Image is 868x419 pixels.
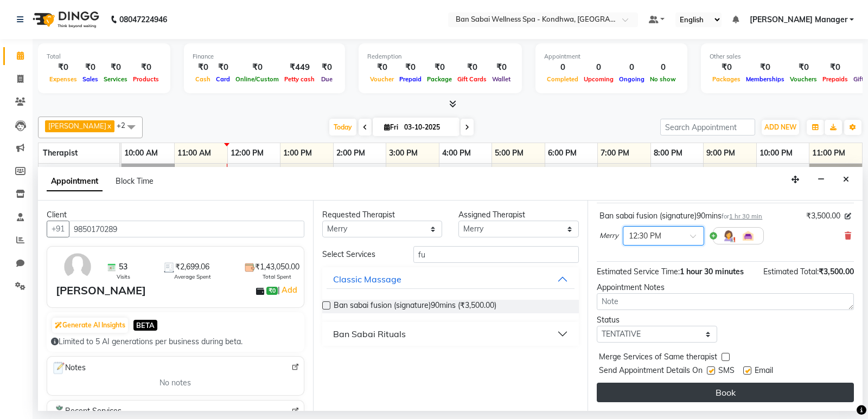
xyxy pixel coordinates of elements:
[193,75,213,83] span: Cash
[616,61,647,74] div: 0
[722,212,762,220] small: for
[122,145,161,161] a: 10:00 AM
[266,287,278,295] span: ₹0
[101,61,130,74] div: ₹0
[130,75,162,83] span: Products
[62,251,93,282] img: avatar
[367,61,397,74] div: ₹0
[763,267,819,276] span: Estimated Total:
[28,4,102,35] img: logo
[458,209,579,221] div: Assigned Therapist
[455,75,489,83] span: Gift Cards
[424,61,455,74] div: ₹0
[327,324,575,344] button: Ban Sabai Rituals
[787,75,820,83] span: Vouchers
[52,361,86,375] span: Notes
[278,283,299,296] span: |
[718,365,735,378] span: SMS
[175,261,209,273] span: ₹2,699.06
[820,75,851,83] span: Prepaids
[318,75,335,83] span: Due
[119,4,167,35] b: 08047224946
[545,145,579,161] a: 6:00 PM
[597,383,854,402] button: Book
[597,282,854,293] div: Appointment Notes
[80,61,101,74] div: ₹0
[329,119,356,136] span: Today
[282,75,317,83] span: Petty cash
[367,75,397,83] span: Voucher
[117,273,130,281] span: Visits
[492,145,526,161] a: 5:00 PM
[599,230,618,241] span: Merry
[599,210,762,222] div: Ban sabai fusion (signature)90mins
[322,209,443,221] div: Requested Therapist
[213,61,233,74] div: ₹0
[314,249,405,260] div: Select Services
[680,267,744,276] span: 1 hour 30 minutes
[651,145,685,161] a: 8:00 PM
[193,61,213,74] div: ₹0
[117,121,133,130] span: +2
[47,61,80,74] div: ₹0
[413,246,579,263] input: Search by service name
[233,75,282,83] span: Online/Custom
[334,300,496,313] span: Ban sabai fusion (signature)90mins (₹3,500.00)
[397,61,424,74] div: ₹0
[51,336,300,347] div: Limited to 5 AI generations per business during beta.
[544,75,581,83] span: Completed
[255,261,299,273] span: ₹1,43,050.00
[439,145,474,161] a: 4:00 PM
[327,269,575,289] button: Classic Massage
[819,267,854,276] span: ₹3,500.00
[599,365,703,378] span: Send Appointment Details On
[106,121,111,130] a: x
[133,320,157,330] span: BETA
[616,75,647,83] span: Ongoing
[386,145,420,161] a: 3:00 PM
[489,61,513,74] div: ₹0
[710,75,743,83] span: Packages
[647,61,679,74] div: 0
[381,123,401,131] span: Fri
[174,273,211,281] span: Average Spent
[119,261,127,273] span: 53
[367,52,513,61] div: Redemption
[424,75,455,83] span: Package
[69,221,304,237] input: Search by Name/Mobile/Email/Code
[317,61,336,74] div: ₹0
[47,172,103,191] span: Appointment
[598,145,632,161] a: 7:00 PM
[743,75,787,83] span: Memberships
[647,75,679,83] span: No show
[742,229,755,242] img: Interior.png
[809,145,848,161] a: 11:00 PM
[660,119,755,136] input: Search Appointment
[52,318,128,333] button: Generate AI Insights
[56,282,146,299] div: [PERSON_NAME]
[48,121,106,130] span: [PERSON_NAME]
[193,52,336,61] div: Finance
[544,61,581,74] div: 0
[47,221,69,237] button: +91
[838,171,854,188] button: Close
[101,75,130,83] span: Services
[581,75,616,83] span: Upcoming
[544,52,679,61] div: Appointment
[729,212,762,220] span: 1 hr 30 min
[175,145,214,161] a: 11:00 AM
[43,148,78,158] span: Therapist
[820,61,851,74] div: ₹0
[599,351,717,365] span: Merge Services of Same therapist
[755,365,773,378] span: Email
[130,61,162,74] div: ₹0
[333,273,401,286] div: Classic Massage
[233,61,282,74] div: ₹0
[762,120,799,135] button: ADD NEW
[787,61,820,74] div: ₹0
[282,61,317,74] div: ₹449
[52,405,122,418] span: Recent Services
[280,145,315,161] a: 1:00 PM
[80,75,101,83] span: Sales
[806,210,840,222] span: ₹3,500.00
